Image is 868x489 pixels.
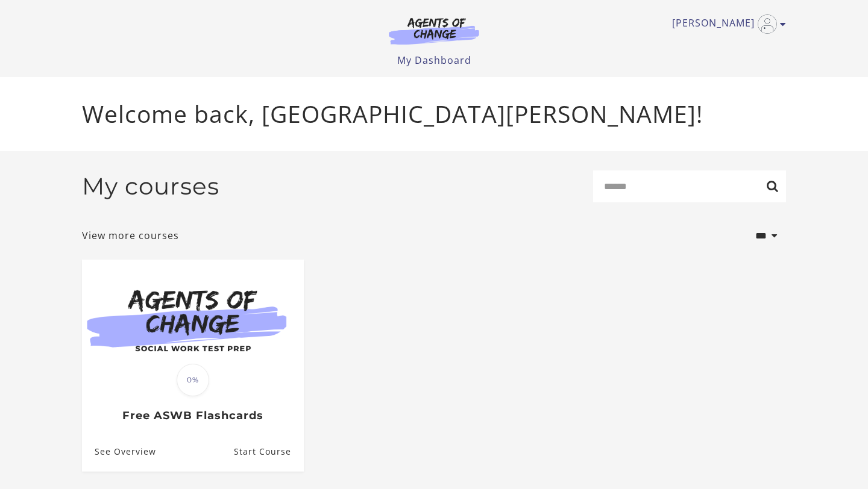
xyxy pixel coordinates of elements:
[376,17,492,45] img: Agents of Change Logo
[82,172,219,201] h2: My courses
[397,54,471,67] a: My Dashboard
[672,14,780,34] a: Toggle menu
[82,432,156,471] a: Free ASWB Flashcards: See Overview
[82,228,179,243] a: View more courses
[82,96,786,132] p: Welcome back, [GEOGRAPHIC_DATA][PERSON_NAME]!
[234,432,304,471] a: Free ASWB Flashcards: Resume Course
[95,409,291,423] h3: Free ASWB Flashcards
[177,364,209,396] span: 0%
